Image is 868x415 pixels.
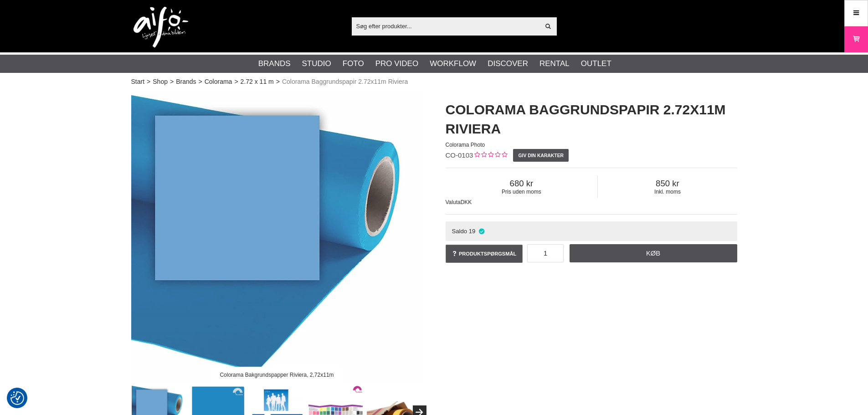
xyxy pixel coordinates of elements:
[598,189,737,195] span: Inkl. moms
[282,77,408,87] span: Colorama Baggrundspapir 2.72x11m Riviera
[446,199,461,205] span: Valuta
[302,58,331,70] a: Studio
[513,149,569,162] a: Giv din karakter
[176,77,196,87] a: Brands
[446,245,523,263] a: Produktspørgsmål
[234,77,238,87] span: >
[10,391,24,405] img: Revisit consent button
[598,179,737,189] span: 850
[212,367,341,383] div: Colorama Bakgrundspapper Riviera, 2,72x11m
[352,19,540,33] input: Søg efter produkter...
[446,189,598,195] span: Pris uden moms
[10,390,24,406] button: Samtykkepræferencer
[488,58,528,70] a: Discover
[276,77,280,87] span: >
[258,58,291,70] a: Brands
[473,151,507,160] div: Kundebed&#248;mmelse: 0
[446,151,473,159] span: CO-0103
[131,77,145,87] a: Start
[241,77,274,87] a: 2.72 x 11 m
[199,77,202,87] span: >
[430,58,476,70] a: Workflow
[461,199,472,205] span: DKK
[539,58,570,70] a: Rental
[446,179,598,189] span: 680
[343,58,364,70] a: Foto
[478,228,485,235] i: På lager
[469,228,476,235] span: 19
[581,58,611,70] a: Outlet
[153,77,168,87] a: Shop
[134,7,188,48] img: logo.png
[375,58,418,70] a: Pro Video
[131,91,423,383] img: Colorama Bakgrundspapper Riviera, 2,72x11m
[446,142,485,148] span: Colorama Photo
[170,77,174,87] span: >
[452,228,467,235] span: Saldo
[570,244,737,262] a: Køb
[147,77,150,87] span: >
[446,100,737,138] h1: Colorama Baggrundspapir 2.72x11m Riviera
[205,77,232,87] a: Colorama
